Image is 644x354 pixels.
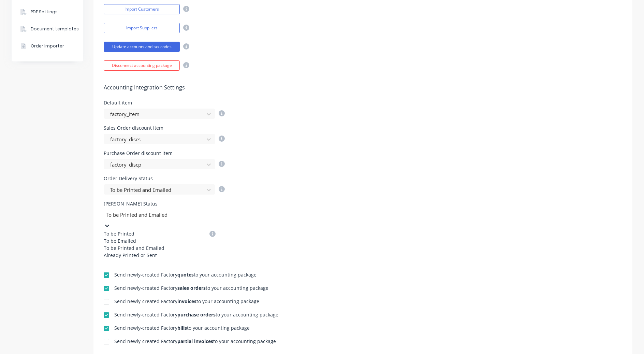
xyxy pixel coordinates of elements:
button: Import Customers [104,4,180,14]
div: To be Emailed [104,237,206,244]
b: purchase orders [177,311,216,318]
button: Order Importer [12,38,83,55]
div: To be Printed [104,230,206,237]
div: Send newly-created Factory to your accounting package [114,286,268,291]
div: Send newly-created Factory to your accounting package [114,326,250,330]
button: Disconnect accounting package [104,60,180,71]
button: Document templates [12,20,83,38]
div: Sales Order discount item [104,126,225,130]
div: Send newly-created Factory to your accounting package [114,299,259,304]
b: bills [177,325,187,331]
div: Send newly-created Factory to your accounting package [114,272,257,277]
div: [PERSON_NAME] Status [104,201,216,206]
button: Import Suppliers [104,23,180,33]
b: quotes [177,271,194,278]
h5: Accounting Integration Settings [104,84,622,91]
b: partial invoices [177,338,213,344]
div: Document templates [31,26,79,32]
div: PDF Settings [31,9,58,15]
b: invoices [177,298,196,305]
div: Order Delivery Status [104,176,225,181]
div: Already Printed or Sent [104,252,206,259]
button: PDF Settings [12,3,83,20]
button: Update accounts and tax codes [104,42,180,52]
div: Default item [104,100,225,105]
div: Order Importer [31,43,64,49]
div: Send newly-created Factory to your accounting package [114,312,278,317]
b: sales orders [177,285,206,291]
div: Send newly-created Factory to your accounting package [114,339,276,344]
div: To be Printed and Emailed [104,244,206,252]
div: Purchase Order discount item [104,151,225,156]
